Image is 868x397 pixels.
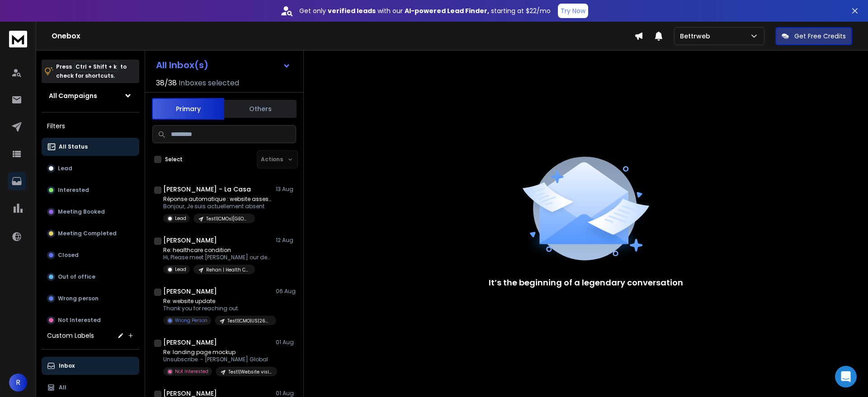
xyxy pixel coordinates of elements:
p: Press to check for shortcuts. [56,62,127,80]
h1: All Inbox(s) [156,61,208,70]
h1: Onebox [52,31,634,42]
span: 38 / 38 [156,78,177,89]
p: Réponse automatique : website assessment [163,196,272,203]
button: Primary [152,98,224,120]
button: Inbox [42,357,139,375]
p: Inbox [59,362,75,369]
button: All Status [42,138,139,156]
strong: AI-powered Lead Finder, [405,6,489,15]
p: Re: website update [163,298,272,305]
h1: [PERSON_NAME] [163,236,217,245]
p: Unsubscribe. - [PERSON_NAME] Global [163,356,272,363]
p: Out of office [58,273,95,280]
p: Get Free Credits [794,32,846,41]
p: Interested [58,187,89,194]
strong: verified leads [328,6,376,15]
p: 12 Aug [276,237,296,244]
p: Wrong Person [175,317,208,324]
h1: All Campaigns [49,91,97,100]
p: Test1|Website visits|EU|CEO, CMO, founder|260225 [228,369,272,375]
p: Not Interested [58,317,101,324]
p: 13 Aug [276,186,296,193]
p: Test1|CMO|US|260225 [227,318,271,324]
p: Bettrweb [680,32,714,41]
button: All [42,378,139,397]
button: R [9,374,27,392]
button: All Campaigns [42,87,139,105]
p: Wrong person [58,295,99,302]
p: All [59,384,66,391]
p: Thank you for reaching out. [163,305,272,312]
h1: [PERSON_NAME] [163,287,217,296]
h3: Custom Labels [47,331,94,340]
p: Not Interested [175,368,208,375]
button: Interested [42,181,139,199]
p: 01 Aug [276,390,296,397]
p: Test1|CMOs|[GEOGRAPHIC_DATA]|260225 [206,215,250,222]
button: All Inbox(s) [149,56,298,74]
p: Rehan | Health Care UK [206,266,250,273]
button: Meeting Booked [42,203,139,221]
p: Meeting Booked [58,208,105,215]
button: Get Free Credits [775,27,852,45]
button: Meeting Completed [42,224,139,243]
button: Others [224,99,297,119]
h3: Inboxes selected [179,78,239,89]
p: 01 Aug [276,339,296,346]
h1: [PERSON_NAME] [163,338,217,347]
p: Closed [58,252,79,259]
p: Bonjour, Je suis actuellement absent [163,203,272,210]
button: Try Now [558,4,588,18]
p: Try Now [561,6,585,15]
img: logo [9,31,27,47]
p: Re: landing page mockup [163,349,272,356]
span: Ctrl + Shift + k [74,61,118,72]
p: Re: healthcare condition [163,247,272,254]
h1: [PERSON_NAME] - La Casa [163,185,251,194]
div: Open Intercom Messenger [835,366,857,388]
p: Get only with our starting at $22/mo [299,6,551,15]
p: Lead [175,215,186,222]
p: 06 Aug [276,288,296,295]
p: Lead [175,266,186,273]
p: Lead [58,165,72,172]
button: Wrong person [42,290,139,308]
button: Lead [42,159,139,177]
p: All Status [59,143,88,150]
p: Meeting Completed [58,230,117,237]
button: Out of office [42,268,139,286]
h3: Filters [42,120,139,132]
label: Select [165,156,183,163]
p: Hi, Please meet [PERSON_NAME] our designer [163,254,272,261]
button: Closed [42,246,139,264]
p: It’s the beginning of a legendary conversation [489,276,683,289]
button: Not Interested [42,311,139,329]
